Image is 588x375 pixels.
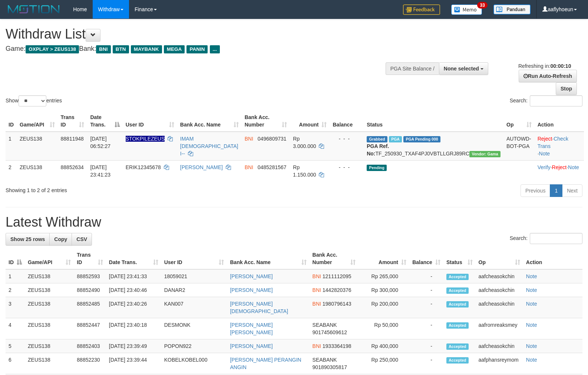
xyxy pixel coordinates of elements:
span: Vendor URL: https://trx31.1velocity.biz [469,151,501,157]
td: KAN007 [161,297,227,318]
span: 88852634 [61,164,84,170]
td: 6 [6,353,25,374]
span: Copy 1211112095 to clipboard [323,273,351,279]
span: Refreshing in: [518,63,571,69]
th: Trans ID: activate to sort column ascending [74,248,106,269]
span: OXPLAY > ZEUS138 [26,45,79,53]
span: Show 25 rows [10,236,45,242]
th: Amount: activate to sort column ascending [359,248,409,269]
td: 88852485 [74,297,106,318]
input: Search: [530,233,582,244]
th: Action [523,248,582,269]
td: Rp 300,000 [359,283,409,297]
span: Nama rekening ada tanda titik/strip, harap diedit [126,136,165,142]
span: Accepted [446,287,469,294]
span: BNI [313,273,321,279]
span: CSV [76,236,87,242]
td: Rp 50,000 [359,318,409,339]
span: MEGA [164,45,185,53]
img: MOTION_logo.png [6,4,62,15]
a: 1 [550,184,562,197]
span: Copy 901890305817 to clipboard [313,364,347,370]
span: BNI [245,164,253,170]
a: Note [526,287,537,293]
span: BNI [245,136,253,142]
div: Showing 1 to 2 of 2 entries [6,184,240,194]
th: User ID: activate to sort column ascending [123,111,177,132]
th: Action [535,111,584,132]
td: aafcheasokchin [476,297,523,318]
td: DESMONK [161,318,227,339]
span: Copy 1933364198 to clipboard [323,343,351,349]
th: Bank Acc. Number: activate to sort column ascending [310,248,359,269]
button: None selected [439,62,488,75]
td: aafrornreaksmey [476,318,523,339]
img: Button%20Memo.svg [451,4,482,15]
span: Copy 0485281567 to clipboard [258,164,287,170]
th: Trans ID: activate to sort column ascending [58,111,87,132]
th: Date Trans.: activate to sort column descending [87,111,122,132]
td: 1 [6,132,17,161]
a: Note [526,273,537,279]
td: · · [535,160,584,181]
a: [PERSON_NAME] [PERSON_NAME] [230,322,272,335]
span: Accepted [446,274,469,280]
td: Rp 250,000 [359,353,409,374]
th: Status: activate to sort column ascending [443,248,476,269]
td: ZEUS138 [25,297,74,318]
a: Note [526,343,537,349]
th: Game/API: activate to sort column ascending [17,111,58,132]
span: MAYBANK [131,45,162,53]
a: [PERSON_NAME] [230,287,272,293]
img: panduan.png [493,4,531,14]
span: 88811948 [61,136,84,142]
select: Showentries [19,95,46,106]
a: CSV [72,233,92,246]
span: Marked by aafsreyleap [389,136,402,142]
td: - [409,283,443,297]
td: - [409,353,443,374]
a: [PERSON_NAME] [230,273,272,279]
td: 88852403 [74,339,106,353]
span: [DATE] 06:52:27 [90,136,110,149]
span: [DATE] 23:41:23 [90,164,110,178]
td: aafcheasokchin [476,269,523,283]
span: ... [210,45,220,53]
span: Copy 901745609612 to clipboard [313,329,347,335]
span: Accepted [446,343,469,350]
td: - [409,318,443,339]
td: TF_250930_TXAF4PJ0VBTLLGRJ89RC [364,132,503,161]
label: Search: [510,95,582,106]
span: SEABANK [313,357,337,363]
a: Note [526,357,537,363]
td: ZEUS138 [17,132,58,161]
th: Op: activate to sort column ascending [476,248,523,269]
td: ZEUS138 [25,283,74,297]
span: 33 [477,2,487,9]
td: ZEUS138 [25,318,74,339]
span: BNI [313,301,321,307]
a: Note [539,151,550,157]
span: SEABANK [313,322,337,328]
span: Rp 1.150.000 [293,164,316,178]
td: 88852230 [74,353,106,374]
input: Search: [530,95,582,106]
th: Bank Acc. Number: activate to sort column ascending [242,111,290,132]
td: 3 [6,297,25,318]
td: [DATE] 23:40:18 [106,318,161,339]
a: [PERSON_NAME][DEMOGRAPHIC_DATA] [230,301,288,314]
td: POPON922 [161,339,227,353]
a: Next [562,184,582,197]
a: Show 25 rows [6,233,50,246]
td: 88852490 [74,283,106,297]
a: Copy [49,233,72,246]
th: Game/API: activate to sort column ascending [25,248,74,269]
td: [DATE] 23:40:46 [106,283,161,297]
td: [DATE] 23:41:33 [106,269,161,283]
a: Run Auto-Refresh [519,70,577,82]
td: 5 [6,339,25,353]
a: [PERSON_NAME] [180,164,223,170]
h1: Latest Withdraw [6,215,582,230]
label: Show entries [6,95,62,106]
span: None selected [444,66,479,72]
